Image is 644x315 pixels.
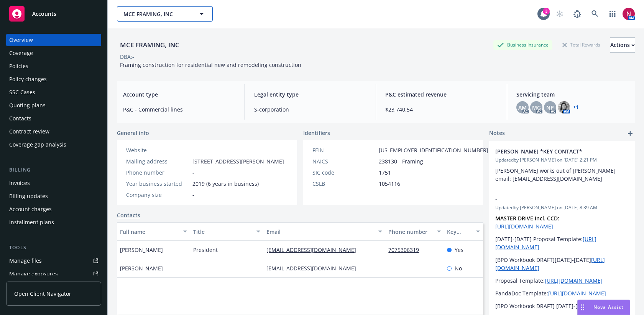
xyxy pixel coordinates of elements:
[6,99,101,112] a: Quoting plans
[6,34,101,46] a: Overview
[447,228,472,236] div: Key contact
[120,246,163,254] span: [PERSON_NAME]
[126,146,189,154] div: Website
[9,47,33,59] div: Coverage
[455,264,462,272] span: No
[9,268,58,280] div: Manage exposures
[6,190,101,202] a: Billing updates
[548,290,606,297] a: [URL][DOMAIN_NAME]
[495,302,629,310] p: [BPO Workbook DRAFT] [DATE]-[DATE]
[489,141,635,189] div: [PERSON_NAME] *KEY CONTACT*Updatedby [PERSON_NAME] on [DATE] 2:21 PM[PERSON_NAME] works out of [P...
[190,222,263,241] button: Title
[385,105,498,113] span: $23,740.54
[117,40,182,50] div: MCE FRAMING, INC
[379,168,391,177] span: 1751
[312,157,376,165] div: NAICS
[6,3,101,25] a: Accounts
[379,146,488,154] span: [US_EMPLOYER_IDENTIFICATION_NUMBER]
[126,157,189,165] div: Mailing address
[610,37,635,53] button: Actions
[266,265,362,272] a: [EMAIL_ADDRESS][DOMAIN_NAME]
[495,215,559,222] strong: MASTER DRIVE Incl. CCD:
[626,129,635,138] a: add
[6,166,101,174] div: Billing
[623,8,635,20] img: photo
[9,60,28,72] div: Policies
[495,147,609,155] span: [PERSON_NAME] *KEY CONTACT*
[312,146,376,154] div: FEIN
[9,73,47,85] div: Policy changes
[573,105,578,110] a: +1
[444,222,483,241] button: Key contact
[543,7,550,13] div: 3
[577,300,630,315] button: Nova Assist
[379,157,423,165] span: 238130 - Framing
[6,216,101,228] a: Installment plans
[9,34,33,46] div: Overview
[559,40,604,50] div: Total Rewards
[6,138,101,151] a: Coverage gap analysis
[123,105,235,113] span: P&C - Commercial lines
[546,103,554,112] span: NP
[6,203,101,215] a: Account charges
[117,129,149,137] span: General info
[126,168,189,177] div: Phone number
[552,6,567,22] a: Start snowing
[192,157,284,165] span: [STREET_ADDRESS][PERSON_NAME]
[385,222,444,241] button: Phone number
[495,157,629,163] span: Updated by [PERSON_NAME] on [DATE] 2:21 PM
[9,138,66,151] div: Coverage gap analysis
[193,246,218,254] span: President
[9,177,30,189] div: Invoices
[587,6,603,22] a: Search
[192,168,194,177] span: -
[126,191,189,199] div: Company size
[6,60,101,72] a: Policies
[6,112,101,125] a: Contacts
[518,103,527,112] span: AM
[9,112,31,125] div: Contacts
[9,190,48,202] div: Billing updates
[120,61,301,68] span: Framing construction for residential new and remodeling construction
[455,246,463,254] span: Yes
[9,255,42,267] div: Manage files
[578,300,587,315] div: Drag to move
[6,177,101,189] a: Invoices
[32,11,56,17] span: Accounts
[117,6,213,22] button: MCE FRAMING, INC
[14,290,71,298] span: Open Client Navigator
[593,304,624,310] span: Nova Assist
[6,47,101,59] a: Coverage
[9,86,35,98] div: SSC Cases
[9,203,52,215] div: Account charges
[193,228,252,236] div: Title
[117,222,190,241] button: Full name
[388,246,425,253] a: 7075306319
[117,211,140,219] a: Contacts
[6,255,101,267] a: Manage files
[266,246,362,253] a: [EMAIL_ADDRESS][DOMAIN_NAME]
[558,101,570,113] img: photo
[495,204,629,211] span: Updated by [PERSON_NAME] on [DATE] 8:39 AM
[495,289,629,297] p: PandaDoc Template:
[254,105,366,113] span: S-corporation
[495,235,629,251] p: [DATE]-[DATE] Proposal Template:
[6,86,101,98] a: SSC Cases
[120,264,163,272] span: [PERSON_NAME]
[6,73,101,85] a: Policy changes
[9,216,54,228] div: Installment plans
[120,228,179,236] div: Full name
[545,277,603,284] a: [URL][DOMAIN_NAME]
[495,277,629,285] p: Proposal Template:
[120,53,134,61] div: DBA: -
[610,38,635,52] div: Actions
[605,6,620,22] a: Switch app
[303,129,330,137] span: Identifiers
[489,129,505,138] span: Notes
[495,223,553,230] a: [URL][DOMAIN_NAME]
[385,90,498,98] span: P&C estimated revenue
[388,265,396,272] a: -
[266,228,374,236] div: Email
[123,10,190,18] span: MCE FRAMING, INC
[6,268,101,280] a: Manage exposures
